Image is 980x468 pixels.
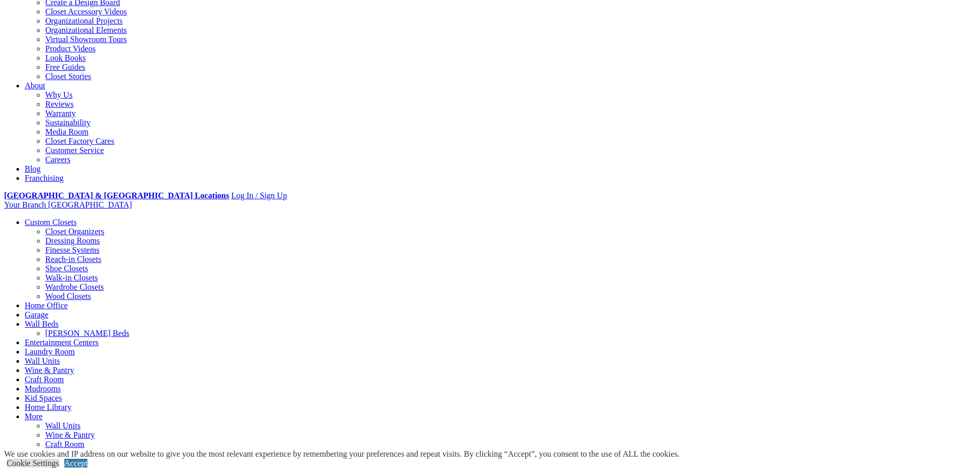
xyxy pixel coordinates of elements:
a: Garage [25,310,48,319]
a: Your Branch [GEOGRAPHIC_DATA] [4,200,132,209]
a: Walk-in Closets [45,273,98,282]
a: Craft Room [25,375,64,384]
a: Blog [25,164,41,173]
a: Media Room [45,127,88,136]
a: Wine & Pantry [25,366,74,375]
a: Shoe Closets [45,264,88,273]
a: Closet Accessory Videos [45,7,127,16]
a: Custom Closets [25,218,77,227]
a: Mudrooms [25,384,61,393]
a: Reach-in Closets [45,255,101,264]
a: Laundry Room [25,347,75,356]
a: Warranty [45,109,76,118]
span: [GEOGRAPHIC_DATA] [48,200,132,209]
a: Sustainability [45,118,91,127]
a: Reviews [45,100,74,108]
a: Closet Stories [45,72,91,81]
a: Wall Beds [25,320,59,328]
a: Closet Organizers [45,227,104,236]
a: Virtual Showroom Tours [45,35,127,44]
a: Organizational Elements [45,26,127,34]
a: Home Library [25,403,72,411]
a: Wine & Pantry [45,430,95,439]
a: Cookie Settings [7,459,59,467]
a: Look Books [45,53,86,62]
a: Finesse Systems [45,246,99,254]
span: Your Branch [4,200,46,209]
a: [PERSON_NAME] Beds [45,329,129,338]
a: Why Us [45,90,73,99]
a: Kid Spaces [25,394,62,402]
a: About [25,81,45,90]
a: Closet Factory Cares [45,137,114,145]
a: Wardrobe Closets [45,283,104,291]
a: Mudrooms [45,449,81,458]
a: Franchising [25,174,64,182]
a: More menu text will display only on big screen [25,412,43,421]
a: Log In / Sign Up [231,191,287,200]
a: [GEOGRAPHIC_DATA] & [GEOGRAPHIC_DATA] Locations [4,191,229,200]
a: Home Office [25,301,68,310]
a: Wall Units [25,357,60,365]
a: Product Videos [45,44,96,53]
a: Careers [45,155,70,164]
a: Dressing Rooms [45,236,100,245]
a: Entertainment Centers [25,338,99,347]
a: Free Guides [45,63,85,71]
a: Wall Units [45,421,80,430]
a: Organizational Projects [45,16,122,25]
a: Craft Room [45,440,84,448]
a: Customer Service [45,146,104,155]
div: We use cookies and IP address on our website to give you the most relevant experience by remember... [4,450,680,459]
a: Accept [64,459,87,467]
a: Wood Closets [45,292,91,301]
